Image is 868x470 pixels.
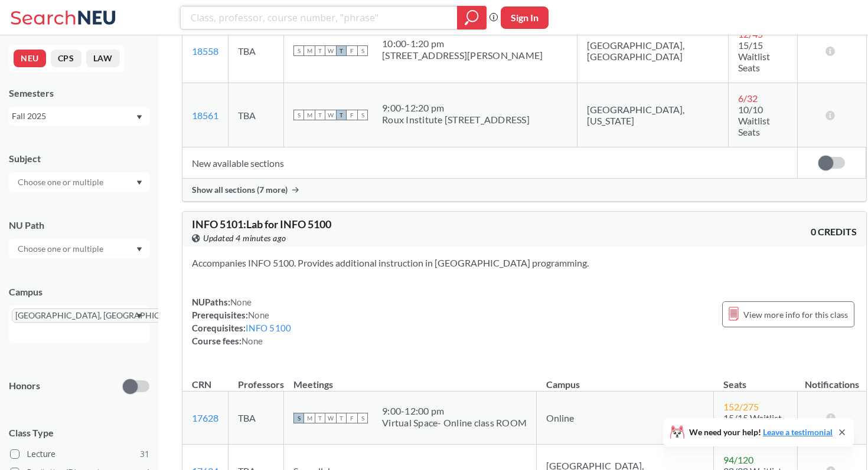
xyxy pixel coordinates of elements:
[382,114,530,126] div: Roux Institute [STREET_ADDRESS]
[293,45,304,56] span: S
[811,225,857,238] span: 0 CREDITS
[738,93,758,104] span: 6 / 32
[537,392,714,445] td: Online
[9,239,149,259] div: Dropdown arrow
[304,413,315,423] span: M
[714,366,798,392] th: Seats
[12,242,111,256] input: Choose one or multiple
[246,323,291,333] a: INFO 5100
[723,401,759,412] span: 152 / 275
[230,297,252,307] span: None
[136,247,142,252] svg: Dropdown arrow
[325,45,336,56] span: W
[9,172,149,192] div: Dropdown arrow
[9,87,149,100] div: Semesters
[192,378,211,391] div: CRN
[229,392,284,445] td: TBA
[382,417,527,429] div: Virtual Space- Online class ROOM
[304,45,315,56] span: M
[336,413,347,423] span: T
[136,115,142,120] svg: Dropdown arrow
[382,405,527,417] div: 9:00 - 12:00 pm
[9,426,149,439] span: Class Type
[738,104,770,137] span: 10/10 Waitlist Seats
[723,412,782,435] span: 15/15 Waitlist Seats
[192,257,857,269] section: Accompanies INFO 5100. Provides additional instruction in [GEOGRAPHIC_DATA] programming.
[315,110,325,120] span: T
[182,179,866,201] div: Show all sections (7 more)
[763,427,833,437] a: Leave a testimonial
[12,175,111,189] input: Choose one or multiple
[203,232,286,245] span: Updated 4 minutes ago
[12,110,135,123] div: Fall 2025
[9,152,149,165] div: Subject
[382,50,543,61] div: [STREET_ADDRESS][PERSON_NAME]
[465,9,479,26] svg: magnifying glass
[192,45,218,57] a: 18558
[743,307,848,322] span: View more info for this class
[9,379,40,393] p: Honors
[12,308,200,323] span: [GEOGRAPHIC_DATA], [GEOGRAPHIC_DATA]X to remove pill
[136,180,142,185] svg: Dropdown arrow
[51,50,81,67] button: CPS
[284,366,537,392] th: Meetings
[357,45,368,56] span: S
[192,110,218,121] a: 18561
[798,366,866,392] th: Notifications
[382,102,530,114] div: 9:00 - 12:20 pm
[336,45,347,56] span: T
[577,19,728,83] td: [GEOGRAPHIC_DATA], [GEOGRAPHIC_DATA]
[14,50,46,67] button: NEU
[357,110,368,120] span: S
[190,8,449,28] input: Class, professor, course number, "phrase"
[501,6,549,29] button: Sign In
[192,185,288,195] span: Show all sections (7 more)
[9,107,149,126] div: Fall 2025Dropdown arrow
[9,219,149,232] div: NU Path
[347,110,357,120] span: F
[738,40,770,73] span: 15/15 Waitlist Seats
[242,336,263,346] span: None
[229,19,284,83] td: TBA
[537,366,714,392] th: Campus
[140,448,149,461] span: 31
[382,38,543,50] div: 10:00 - 1:20 pm
[577,83,728,147] td: [GEOGRAPHIC_DATA], [US_STATE]
[136,314,142,318] svg: Dropdown arrow
[86,50,120,67] button: LAW
[336,110,347,120] span: T
[9,285,149,298] div: Campus
[723,454,753,465] span: 94 / 120
[229,83,284,147] td: TBA
[689,428,833,436] span: We need your help!
[347,413,357,423] span: F
[192,218,331,231] span: INFO 5101 : Lab for INFO 5100
[315,413,325,423] span: T
[293,413,304,423] span: S
[325,413,336,423] span: W
[325,110,336,120] span: W
[192,412,218,423] a: 17628
[192,295,291,347] div: NUPaths: Prerequisites: Corequisites: Course fees:
[10,446,149,462] label: Lecture
[304,110,315,120] span: M
[229,366,284,392] th: Professors
[182,147,798,179] td: New available sections
[457,6,487,29] div: magnifying glass
[315,45,325,56] span: T
[293,110,304,120] span: S
[248,310,269,320] span: None
[9,305,149,343] div: [GEOGRAPHIC_DATA], [GEOGRAPHIC_DATA]X to remove pillDropdown arrow
[357,413,368,423] span: S
[347,45,357,56] span: F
